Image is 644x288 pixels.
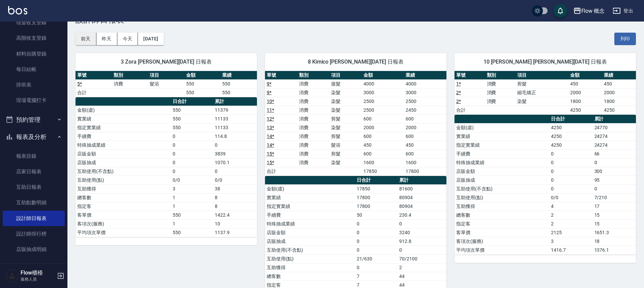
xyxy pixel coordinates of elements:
td: 2 [549,211,592,219]
td: 600 [362,132,404,141]
td: 消費 [297,79,330,88]
th: 類別 [485,71,516,80]
th: 累計 [398,176,446,185]
td: 1137.9 [213,228,257,237]
td: 7/210 [593,193,636,202]
th: 日合計 [549,115,592,123]
td: 客單價 [455,228,549,237]
td: 手續費 [455,149,549,158]
td: 17800 [355,193,398,202]
td: 染髮 [329,88,362,97]
td: 95 [593,176,636,184]
td: 染髮 [516,97,568,106]
td: 4250 [549,123,592,132]
td: 平均項次單價 [455,246,549,254]
td: 店販抽成 [265,237,355,246]
th: 項目 [516,71,568,80]
td: 600 [404,149,446,158]
td: 互助使用(點) [265,254,355,263]
td: 15 [593,211,636,219]
td: 4000 [362,79,404,88]
td: 8 [213,193,257,202]
td: 0 [398,219,446,228]
td: 特殊抽成業績 [265,219,355,228]
td: 2000 [602,88,636,97]
a: 互助點數明細 [3,195,65,210]
td: 消費 [297,158,330,167]
a: 每日結帳 [3,62,65,77]
td: 1800 [602,97,636,106]
td: 38 [213,184,257,193]
td: 0 [171,158,213,167]
td: 平均項次單價 [76,228,171,237]
td: 3 [171,184,213,193]
td: 1070.1 [213,158,257,167]
td: 1600 [404,158,446,167]
td: 1651.3 [593,228,636,237]
td: 44 [398,272,446,281]
img: Logo [8,6,27,14]
td: 1 [171,219,213,228]
button: 登出 [610,5,636,17]
td: 4250 [549,141,592,149]
div: Flow 概念 [581,7,605,15]
a: 材料自購登錄 [3,46,65,62]
td: 4 [549,202,592,211]
td: 0/0 [213,176,257,184]
td: 24274 [593,141,636,149]
td: 2500 [404,97,446,106]
td: 消費 [297,88,330,97]
td: 7 [355,272,398,281]
td: 2500 [362,106,404,114]
td: 客項次(服務) [76,219,171,228]
td: 店販金額 [76,149,171,158]
th: 日合計 [355,176,398,185]
td: 0 [213,141,257,149]
td: 合計 [265,167,297,176]
td: 550 [171,114,213,123]
button: 今天 [117,33,138,45]
th: 金額 [568,71,602,80]
td: 3839 [213,149,257,158]
td: 0 [355,219,398,228]
td: 17800 [355,202,398,211]
td: 消費 [297,132,330,141]
td: 髮浴 [329,141,362,149]
td: 2 [398,263,446,272]
td: 縮毛矯正 [516,88,568,97]
td: 1416.7 [549,246,592,254]
td: 1600 [362,158,404,167]
td: 912.8 [398,237,446,246]
td: 550 [171,123,213,132]
td: 0 [549,158,592,167]
td: 金額(虛) [455,123,549,132]
button: 昨天 [96,33,117,45]
button: 前天 [76,33,96,45]
td: 1800 [568,97,602,106]
td: 0 [549,167,592,176]
td: 總客數 [76,193,171,202]
a: 現場電腦打卡 [3,93,65,108]
td: 指定實業績 [76,123,171,132]
td: 17850 [362,167,404,176]
td: 互助使用(點) [455,193,549,202]
td: 指定客 [455,219,549,228]
td: 0 [355,246,398,254]
td: 金額(虛) [265,184,355,193]
td: 18 [593,237,636,246]
td: 0 [549,176,592,184]
td: 0 [171,132,213,141]
td: 114.8 [213,132,257,141]
td: 0 [355,263,398,272]
td: 1 [171,193,213,202]
td: 合計 [76,88,112,97]
td: 消費 [297,123,330,132]
h5: Flow櫃檯 [21,269,55,276]
td: 550 [221,79,257,88]
td: 550 [184,88,221,97]
td: 10 [213,219,257,228]
td: 剪髮 [329,114,362,123]
td: 17850 [355,184,398,193]
td: 300 [593,167,636,176]
td: 剪髮 [329,132,362,141]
